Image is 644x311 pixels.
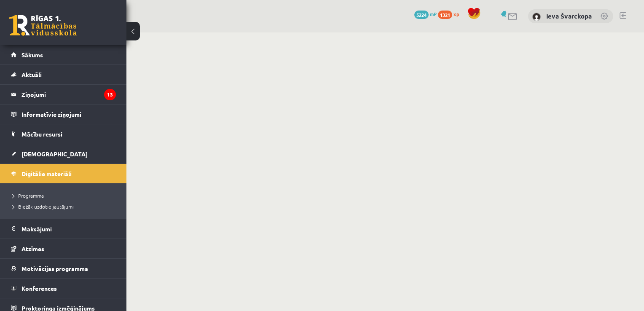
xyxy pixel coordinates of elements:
[21,219,116,239] legend: Maksājumi
[21,85,116,104] legend: Ziņojumi
[11,45,116,64] a: Sākums
[21,130,62,138] span: Mācību resursi
[11,219,116,239] a: Maksājumi
[11,65,116,84] a: Aktuāli
[414,11,437,17] a: 5224 mP
[21,265,88,272] span: Motivācijas programma
[11,164,116,183] a: Digitālie materiāli
[532,13,541,21] img: Ieva Švarckopa
[21,71,42,78] span: Aktuāli
[13,203,74,210] span: Biežāk uzdotie jautājumi
[21,284,57,292] span: Konferences
[21,150,88,158] span: [DEMOGRAPHIC_DATA]
[11,144,116,164] a: [DEMOGRAPHIC_DATA]
[9,15,77,36] a: Rīgas 1. Tālmācības vidusskola
[21,105,116,124] legend: Informatīvie ziņojumi
[438,11,463,17] a: 1321 xp
[11,279,116,298] a: Konferences
[21,245,44,252] span: Atzīmes
[104,89,116,100] i: 13
[13,203,118,210] a: Biežāk uzdotie jautājumi
[13,192,44,199] span: Programma
[11,105,116,124] a: Informatīvie ziņojumi
[453,11,459,17] span: xp
[13,192,118,199] a: Programma
[21,51,43,59] span: Sākums
[21,170,72,177] span: Digitālie materiāli
[546,12,592,20] a: Ieva Švarckopa
[414,11,429,19] span: 5224
[438,11,452,19] span: 1321
[11,85,116,104] a: Ziņojumi13
[11,124,116,144] a: Mācību resursi
[430,11,437,17] span: mP
[11,259,116,278] a: Motivācijas programma
[11,239,116,258] a: Atzīmes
